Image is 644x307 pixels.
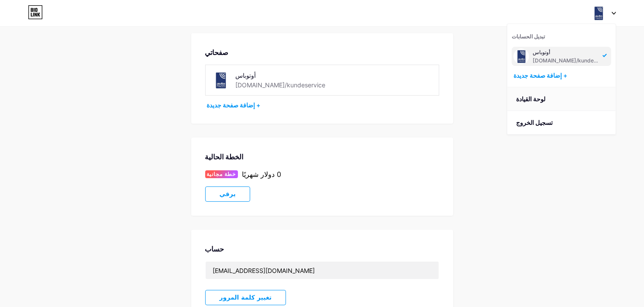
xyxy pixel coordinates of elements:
[512,33,545,40] font: تبديل الحسابات
[220,294,272,301] font: تغيير كلمة المرور
[516,95,545,103] font: لوحة القيادة
[236,81,326,89] font: [DOMAIN_NAME]/kundeservice
[236,72,256,79] font: أوتوباس
[207,101,261,109] font: + إضافة صفحة جديدة
[242,170,282,179] font: 0 دولار شهريًا
[205,186,250,202] button: يرقي
[513,48,529,64] img: خدمة العملاء
[205,152,244,161] font: الخطة الحالية
[205,245,224,253] font: حساب
[516,119,553,126] font: تسجيل الخروج
[206,262,439,279] input: بريد إلكتروني
[533,49,550,55] font: أوتوباس
[590,5,607,21] img: خدمة العملاء
[205,48,229,57] font: صفحاتي
[513,72,567,79] font: + إضافة صفحة جديدة
[205,290,286,305] button: تغيير كلمة المرور
[533,57,612,64] font: [DOMAIN_NAME]/kundeservice
[211,70,231,90] img: خدمة العملاء
[507,87,616,111] a: لوحة القيادة
[220,190,236,197] font: يرقي
[207,171,236,177] font: خطة مجانية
